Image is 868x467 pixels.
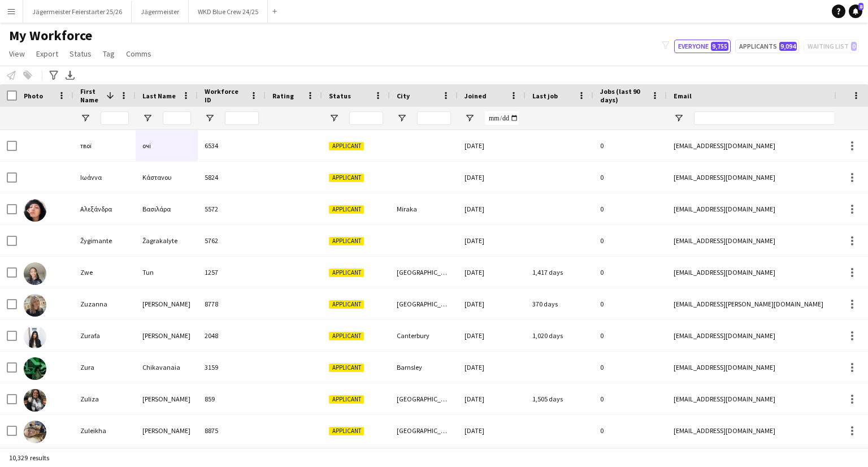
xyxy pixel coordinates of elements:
[526,320,593,351] div: 1,020 days
[390,383,458,414] div: [GEOGRAPHIC_DATA]
[711,42,728,51] span: 9,755
[593,162,667,193] div: 0
[225,111,259,125] input: Workforce ID Filter Input
[136,415,198,446] div: [PERSON_NAME]
[779,42,797,51] span: 9,094
[485,111,519,125] input: Joined Filter Input
[136,383,198,414] div: [PERSON_NAME]
[735,40,799,53] button: Applicants9,094
[126,49,151,59] span: Comms
[593,130,667,161] div: 0
[593,193,667,224] div: 0
[458,257,526,288] div: [DATE]
[80,87,102,104] span: First Name
[80,113,90,123] button: Open Filter Menu
[458,130,526,161] div: [DATE]
[674,113,684,123] button: Open Filter Menu
[858,3,863,10] span: 8
[329,92,351,100] span: Status
[674,40,731,53] button: Everyone9,755
[593,415,667,446] div: 0
[458,320,526,351] div: [DATE]
[198,320,266,351] div: 2048
[47,68,60,82] app-action-btn: Advanced filters
[132,1,189,23] button: Jägermeister
[23,1,132,23] button: Jägermeister Feierstarter 25/26
[329,269,364,277] span: Applicant
[593,288,667,319] div: 0
[24,389,46,412] img: Zuliza Mckenzie
[458,383,526,414] div: [DATE]
[390,288,458,319] div: [GEOGRAPHIC_DATA]
[390,193,458,224] div: Miraka
[329,332,364,340] span: Applicant
[329,300,364,309] span: Applicant
[136,225,198,256] div: Žagrakalyte
[198,193,266,224] div: 5572
[198,383,266,414] div: 859
[397,92,410,100] span: City
[329,395,364,404] span: Applicant
[65,46,96,61] a: Status
[390,352,458,383] div: Barnsley
[849,5,862,18] a: 8
[593,320,667,351] div: 0
[136,130,198,161] div: очі
[526,257,593,288] div: 1,417 days
[136,162,198,193] div: Κάστανου
[593,352,667,383] div: 0
[532,92,558,100] span: Last job
[121,46,156,61] a: Comms
[73,383,136,414] div: Zuliza
[73,415,136,446] div: Zuleikha
[136,352,198,383] div: Chikavanaia
[526,383,593,414] div: 1,505 days
[24,199,46,222] img: Αλεξάνδρα Βασιλάρα
[465,113,475,123] button: Open Filter Menu
[458,225,526,256] div: [DATE]
[458,162,526,193] div: [DATE]
[329,364,364,372] span: Applicant
[593,225,667,256] div: 0
[73,225,136,256] div: Žygimante
[73,320,136,351] div: Zurafa
[136,288,198,319] div: [PERSON_NAME]
[24,326,46,348] img: Zurafa Sakel
[458,415,526,446] div: [DATE]
[142,113,153,123] button: Open Filter Menu
[24,262,46,285] img: Zwe Tun
[24,421,46,443] img: Zuleikha Robinson
[32,46,63,61] a: Export
[397,113,407,123] button: Open Filter Menu
[329,142,364,150] span: Applicant
[198,415,266,446] div: 8875
[198,130,266,161] div: 6534
[24,357,46,380] img: Zura Chikavanaia
[593,257,667,288] div: 0
[390,257,458,288] div: [GEOGRAPHIC_DATA]
[417,111,451,125] input: City Filter Input
[73,288,136,319] div: Zuzanna
[465,92,487,100] span: Joined
[63,68,77,82] app-action-btn: Export XLSX
[101,111,129,125] input: First Name Filter Input
[70,49,92,59] span: Status
[73,352,136,383] div: Zura
[136,193,198,224] div: Βασιλάρα
[198,162,266,193] div: 5824
[600,87,646,104] span: Jobs (last 90 days)
[198,225,266,256] div: 5762
[329,237,364,245] span: Applicant
[142,92,176,100] span: Last Name
[329,205,364,214] span: Applicant
[329,174,364,182] span: Applicant
[24,92,43,100] span: Photo
[329,113,339,123] button: Open Filter Menu
[73,193,136,224] div: Αλεξάνδρα
[73,162,136,193] div: Ιωάννα
[98,46,119,61] a: Tag
[593,383,667,414] div: 0
[390,415,458,446] div: [GEOGRAPHIC_DATA]
[198,352,266,383] div: 3159
[526,288,593,319] div: 370 days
